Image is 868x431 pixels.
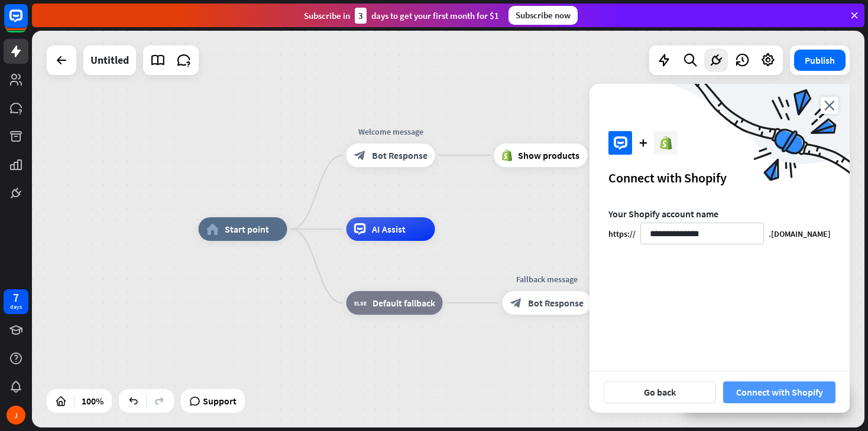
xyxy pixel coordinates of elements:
[304,8,499,24] div: Subscribe in days to get your first month for $1
[338,126,444,138] div: Welcome message
[608,169,831,186] div: Connect with Shopify
[528,297,584,309] span: Bot Response
[354,297,367,309] i: block_fallback
[794,50,846,71] button: Publish
[7,406,25,425] div: J
[494,273,600,285] div: Fallback message
[518,149,579,161] span: Show products
[10,303,22,311] div: days
[372,149,427,161] span: Bot Response
[372,223,406,235] span: AI Assist
[821,97,838,114] i: close
[373,297,435,309] span: Default fallback
[604,381,716,403] button: Go back
[354,149,366,161] i: block_bot_response
[203,391,237,410] span: Support
[225,223,269,235] span: Start point
[639,139,647,146] i: plus
[723,381,835,403] button: Connect with Shopify
[510,297,522,309] i: block_bot_response
[769,228,831,239] div: .[DOMAIN_NAME]
[78,391,107,410] div: 100%
[4,289,28,314] a: 7 days
[608,228,636,239] div: https://
[13,292,19,303] div: 7
[9,5,45,40] button: Open LiveChat chat widget
[90,45,129,75] div: Untitled
[206,223,219,235] i: home_2
[355,8,367,24] div: 3
[509,6,578,25] div: Subscribe now
[608,208,718,220] span: Your Shopify account name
